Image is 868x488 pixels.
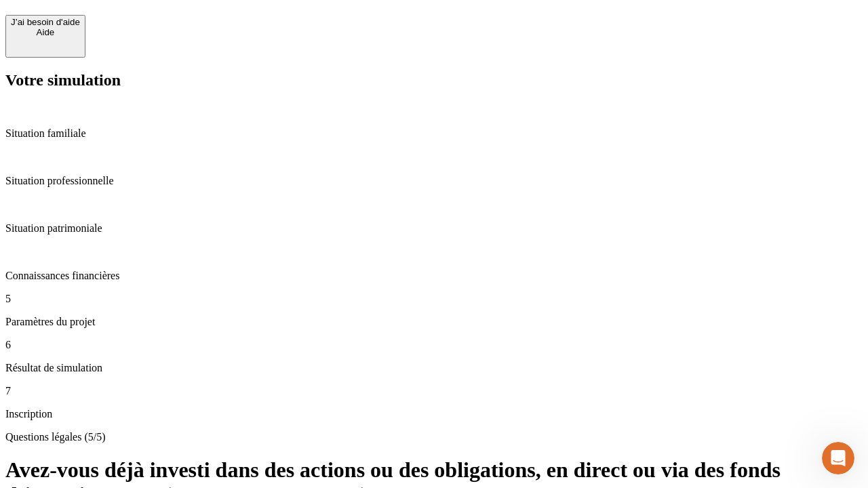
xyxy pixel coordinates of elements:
[5,431,863,443] p: Questions légales (5/5)
[5,127,863,140] p: Situation familiale
[11,27,80,37] div: Aide
[5,293,863,305] p: 5
[5,408,863,420] p: Inscription
[5,270,863,282] p: Connaissances financières
[5,222,863,235] p: Situation patrimoniale
[5,15,85,58] button: J’ai besoin d'aideAide
[5,385,863,397] p: 7
[11,17,80,27] div: J’ai besoin d'aide
[822,442,854,474] iframe: Intercom live chat
[5,71,863,89] h2: Votre simulation
[5,316,863,328] p: Paramètres du projet
[5,339,863,351] p: 6
[5,175,863,187] p: Situation professionnelle
[5,362,863,374] p: Résultat de simulation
